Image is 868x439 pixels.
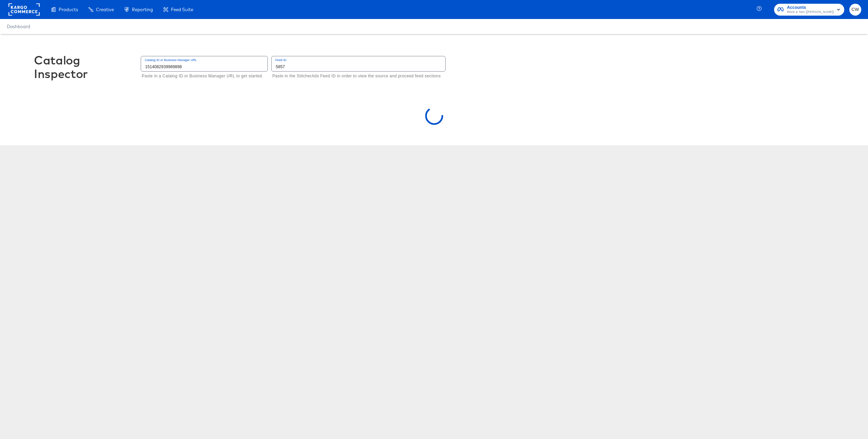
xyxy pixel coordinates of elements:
span: Feed Suite [171,7,193,12]
div: Catalog Inspector [34,53,136,80]
button: CW [849,4,861,16]
button: AccountsBlock & Tam ([PERSON_NAME]) [774,4,844,16]
span: Products [59,7,78,12]
span: CW [852,6,859,14]
span: Accounts [787,4,834,11]
span: Creative [96,7,114,12]
a: Dashboard [7,24,30,29]
p: Paste in a Catalog ID or Business Manager URL to get started. [142,73,263,80]
span: Block & Tam ([PERSON_NAME]) [787,9,834,15]
p: Paste in the StitcherAds Feed ID in order to view the source and proceed feed sections [272,73,441,80]
span: Reporting [132,7,153,12]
